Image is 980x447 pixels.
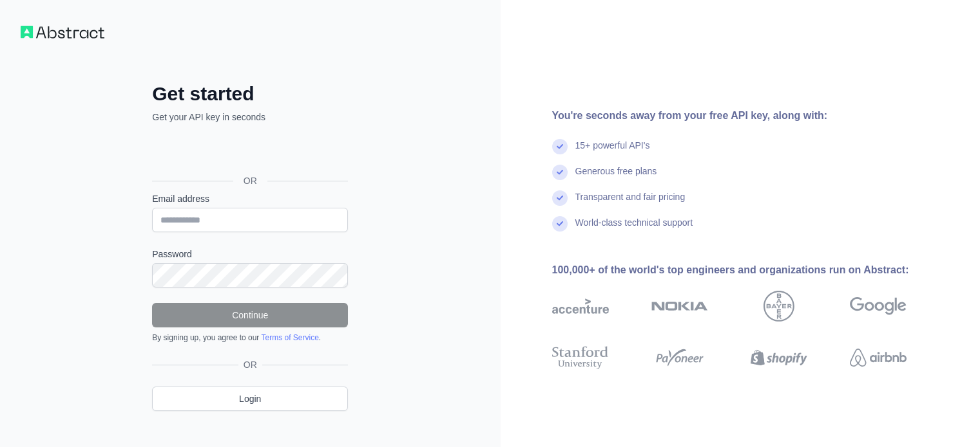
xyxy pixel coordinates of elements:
[552,216,568,232] img: check mark
[651,291,708,322] img: nokia
[850,343,907,372] img: airbnb
[552,262,948,278] div: 100,000+ of the world's top engineers and organizations run on Abstract:
[146,138,352,166] iframe: Sign in with Google Button
[575,190,686,216] div: Transparent and fair pricing
[152,192,348,205] label: Email address
[764,291,794,322] img: bayer
[651,343,708,372] img: payoneer
[552,139,568,154] img: check mark
[552,291,609,322] img: accenture
[152,248,348,260] label: Password
[152,111,348,123] p: Get your API key in seconds
[552,190,568,206] img: check mark
[751,343,807,372] img: shopify
[152,333,348,343] div: By signing up, you agree to our .
[575,216,693,242] div: World-class technical support
[238,358,262,371] span: OR
[261,333,318,342] a: Terms of Service
[850,291,907,322] img: google
[152,303,348,327] button: Continue
[152,82,348,105] h2: Get started
[233,174,267,187] span: OR
[552,108,948,123] div: You're seconds away from your free API key, along with:
[152,387,348,411] a: Login
[575,165,657,190] div: Generous free plans
[552,343,609,372] img: stanford university
[21,26,104,39] img: Workflow
[552,165,568,180] img: check mark
[575,139,650,165] div: 15+ powerful API's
